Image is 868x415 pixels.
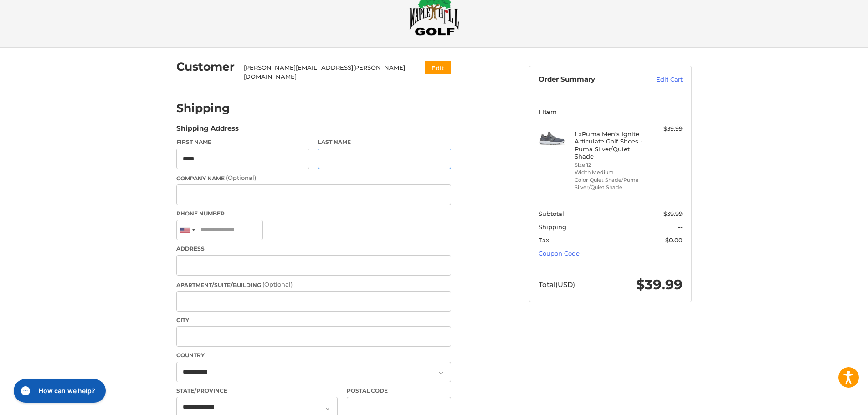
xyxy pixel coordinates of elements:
[177,220,198,240] div: United States: +1
[575,161,644,169] li: Size 12
[539,108,683,115] h3: 1 Item
[539,210,564,217] span: Subtotal
[425,61,451,74] button: Edit
[678,223,683,231] span: --
[575,130,644,160] h4: 1 x Puma Men's Ignite Articulate Golf Shoes - Puma Silver/Quiet Shade
[637,75,683,84] a: Edit Cart
[575,169,644,176] li: Width Medium
[663,210,683,217] span: $39.99
[176,280,451,289] label: Apartment/Suite/Building
[262,281,293,288] small: (Optional)
[318,138,451,146] label: Last Name
[176,245,451,253] label: Address
[176,60,235,74] h2: Customer
[9,376,108,406] iframe: Gorgias live chat messenger
[539,75,637,84] h3: Order Summary
[176,101,230,115] h2: Shipping
[539,223,566,231] span: Shipping
[665,236,683,244] span: $0.00
[647,124,683,133] div: $39.99
[176,387,338,395] label: State/Province
[176,351,451,359] label: Country
[176,138,309,146] label: First Name
[226,174,256,181] small: (Optional)
[176,123,239,138] legend: Shipping Address
[539,250,580,257] a: Coupon Code
[636,276,683,293] span: $39.99
[539,236,549,244] span: Tax
[539,280,575,289] span: Total (USD)
[347,387,452,395] label: Postal Code
[176,316,451,324] label: City
[176,210,451,218] label: Phone Number
[575,176,644,191] li: Color Quiet Shade/Puma Silver/Quiet Shade
[244,63,407,81] div: [PERSON_NAME][EMAIL_ADDRESS][PERSON_NAME][DOMAIN_NAME]
[176,174,451,183] label: Company Name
